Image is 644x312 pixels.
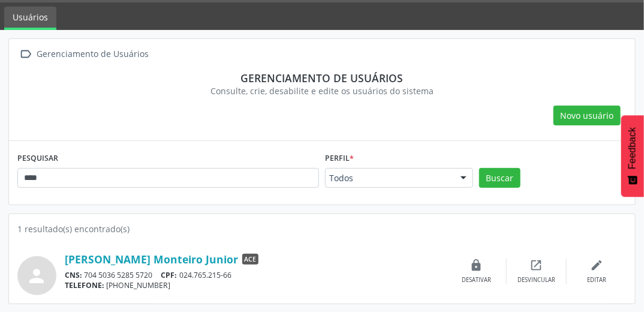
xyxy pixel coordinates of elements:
[65,253,238,266] a: [PERSON_NAME] Monteiro Junior
[26,71,618,85] div: Gerenciamento de usuários
[4,7,56,30] a: Usuários
[17,223,627,235] div: 1 resultado(s) encontrado(s)
[161,270,177,280] span: CPF:
[35,46,151,63] div: Gerenciamento de Usuários
[329,172,449,184] span: Todos
[26,85,618,97] div: Consulte, crie, desabilite e edite os usuários do sistema
[587,276,606,284] div: Editar
[17,46,151,63] a:  Gerenciamento de Usuários
[627,127,638,169] span: Feedback
[517,276,555,284] div: Desvincular
[65,270,82,280] span: CNS:
[17,149,58,168] label: PESQUISAR
[621,115,644,197] button: Feedback - Mostrar pesquisa
[530,259,543,272] i: open_in_new
[65,280,447,290] div: [PHONE_NUMBER]
[479,168,520,188] button: Buscar
[325,149,354,168] label: Perfil
[553,106,621,126] button: Novo usuário
[470,259,483,272] i: lock
[65,280,104,290] span: TELEFONE:
[65,270,447,280] div: 704 5036 5285 5720 024.765.215-66
[462,276,491,284] div: Desativar
[17,46,35,63] i: 
[561,109,614,122] span: Novo usuário
[242,254,258,265] span: ACE
[590,259,603,272] i: edit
